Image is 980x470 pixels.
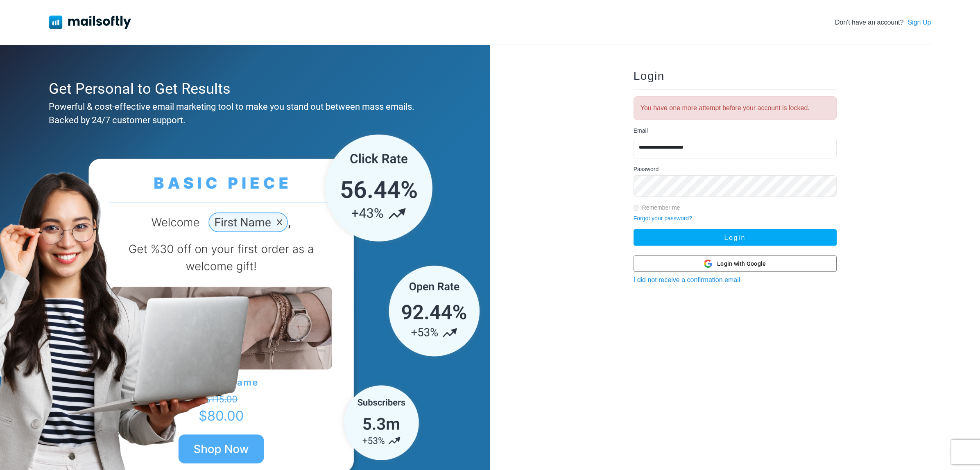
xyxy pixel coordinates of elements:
[49,16,131,29] img: Mailsoftly
[634,215,692,221] a: Forgot your password?
[634,96,837,120] div: You have one more attempt before your account is locked.
[642,203,680,212] label: Remember me
[717,260,766,268] span: Login with Google
[49,100,437,127] div: Powerful & cost-effective email marketing tool to make you stand out between mass emails. Backed ...
[634,127,648,135] label: Email
[634,276,740,283] a: I did not receive a confirmation email
[835,18,931,27] div: Don't have an account?
[634,229,837,246] button: Login
[49,78,437,100] div: Get Personal to Get Results
[634,70,665,82] span: Login
[634,255,837,272] button: Login with Google
[908,18,931,27] a: Sign Up
[634,165,659,174] label: Password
